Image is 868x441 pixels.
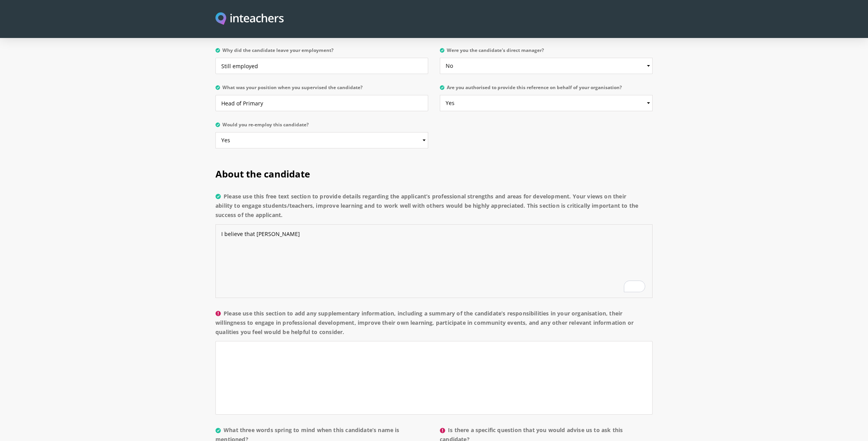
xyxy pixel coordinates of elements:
label: Would you re-employ this candidate? [215,122,428,132]
label: Were you the candidate's direct manager? [440,48,653,58]
label: Are you authorised to provide this reference on behalf of your organisation? [440,85,653,95]
span: About the candidate [215,167,310,180]
img: Inteachers [215,12,284,26]
a: Visit this site's homepage [215,12,284,26]
textarea: To enrich screen reader interactions, please activate Accessibility in Grammarly extension settings [215,224,653,298]
label: Please use this section to add any supplementary information, including a summary of the candidat... [215,309,653,341]
label: Please use this free text section to provide details regarding the applicant’s professional stren... [215,192,653,224]
label: Why did the candidate leave your employment? [215,48,428,58]
label: What was your position when you supervised the candidate? [215,85,428,95]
